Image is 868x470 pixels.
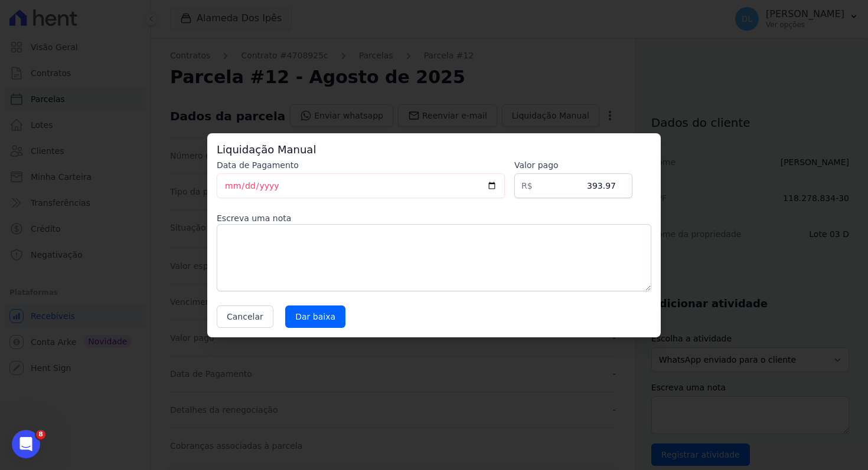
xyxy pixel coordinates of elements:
[217,159,505,171] label: Data de Pagamento
[217,305,273,328] button: Cancelar
[36,430,45,439] span: 8
[217,212,651,224] label: Escreva uma nota
[285,305,345,328] input: Dar baixa
[217,143,651,157] h3: Liquidação Manual
[12,430,40,458] iframe: Intercom live chat
[514,159,632,171] label: Valor pago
